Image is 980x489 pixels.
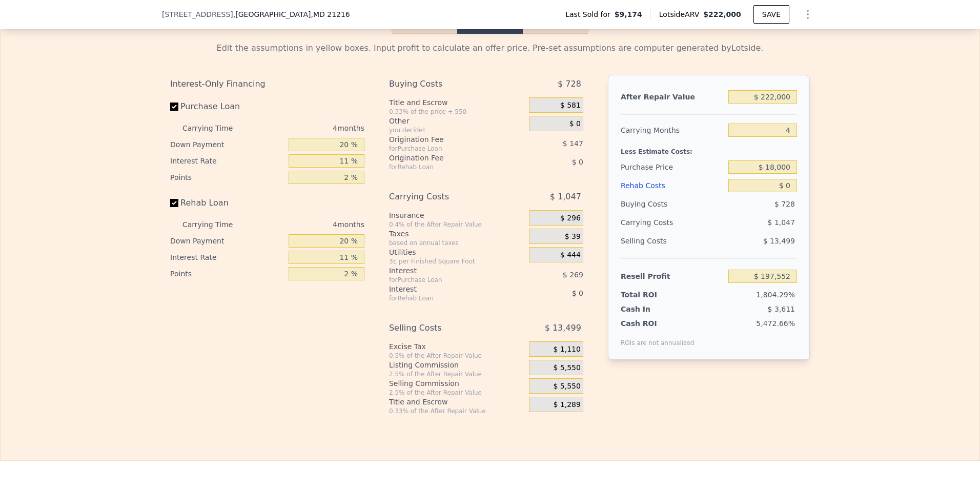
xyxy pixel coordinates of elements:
[389,134,503,145] div: Origination Fee
[763,237,795,245] span: $ 13,499
[756,291,795,299] span: 1,804.29%
[553,400,580,410] span: $ 1,289
[389,220,525,229] div: 0.4% of the After Repair Value
[621,290,685,300] div: Total ROI
[621,139,797,158] div: Less Estimate Costs:
[389,370,525,378] div: 2.5% of the After Repair Value
[621,176,724,195] div: Rehab Costs
[569,119,581,129] span: $ 0
[170,97,284,116] label: Purchase Loan
[389,126,525,134] div: you decide!
[389,397,525,407] div: Title and Escrow
[659,9,703,19] span: Lotside ARV
[389,239,525,247] div: based on annual taxes
[389,407,525,415] div: 0.33% of the After Repair Value
[560,251,581,260] span: $ 444
[389,153,503,163] div: Origination Fee
[389,108,525,116] div: 0.33% of the price + 550
[182,120,249,136] div: Carrying Time
[768,305,795,313] span: $ 3,611
[572,289,583,297] span: $ 0
[565,232,581,241] span: $ 39
[389,389,525,397] div: 2.5% of the After Repair Value
[558,75,581,93] span: $ 728
[170,75,364,93] div: Interest-Only Financing
[170,199,178,207] input: Rehab Loan
[389,284,503,294] div: Interest
[621,267,724,286] div: Resell Profit
[553,363,580,373] span: $ 5,550
[170,136,284,153] div: Down Payment
[389,319,503,337] div: Selling Costs
[182,216,249,233] div: Carrying Time
[389,266,503,276] div: Interest
[756,319,795,328] span: 5,472.66%
[162,9,233,19] span: [STREET_ADDRESS]
[621,318,695,329] div: Cash ROI
[233,9,350,19] span: , [GEOGRAPHIC_DATA]
[560,214,581,223] span: $ 296
[389,229,525,239] div: Taxes
[774,200,795,208] span: $ 728
[389,188,503,206] div: Carrying Costs
[389,163,503,171] div: for Rehab Loan
[389,378,525,389] div: Selling Commission
[621,121,724,139] div: Carrying Months
[389,75,503,93] div: Buying Costs
[170,153,284,169] div: Interest Rate
[170,169,284,186] div: Points
[389,257,525,266] div: 3¢ per Finished Square Foot
[621,232,724,250] div: Selling Costs
[560,101,581,110] span: $ 581
[753,5,789,24] button: SAVE
[170,194,284,212] label: Rehab Loan
[170,42,810,54] div: Edit the assumptions in yellow boxes. Input profit to calculate an offer price. Pre-set assumptio...
[170,233,284,249] div: Down Payment
[553,345,580,354] span: $ 1,110
[563,271,583,279] span: $ 269
[170,266,284,282] div: Points
[389,352,525,360] div: 0.5% of the After Repair Value
[615,9,642,19] span: $9,174
[545,319,581,337] span: $ 13,499
[563,139,583,148] span: $ 147
[621,195,724,213] div: Buying Costs
[553,382,580,391] span: $ 5,550
[170,249,284,266] div: Interest Rate
[572,158,583,166] span: $ 0
[550,188,581,206] span: $ 1,047
[311,10,350,18] span: , MD 21216
[565,9,615,19] span: Last Sold for
[389,247,525,257] div: Utilities
[389,294,503,302] div: for Rehab Loan
[621,88,724,106] div: After Repair Value
[389,276,503,284] div: for Purchase Loan
[389,210,525,220] div: Insurance
[389,145,503,153] div: for Purchase Loan
[768,218,795,227] span: $ 1,047
[389,97,525,108] div: Title and Escrow
[253,216,364,233] div: 4 months
[621,304,685,314] div: Cash In
[389,341,525,352] div: Excise Tax
[621,158,724,176] div: Purchase Price
[703,10,741,18] span: $222,000
[389,116,525,126] div: Other
[253,120,364,136] div: 4 months
[621,213,685,232] div: Carrying Costs
[798,4,818,25] button: Show Options
[170,103,178,111] input: Purchase Loan
[621,329,695,347] div: ROIs are not annualized
[389,360,525,370] div: Listing Commission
